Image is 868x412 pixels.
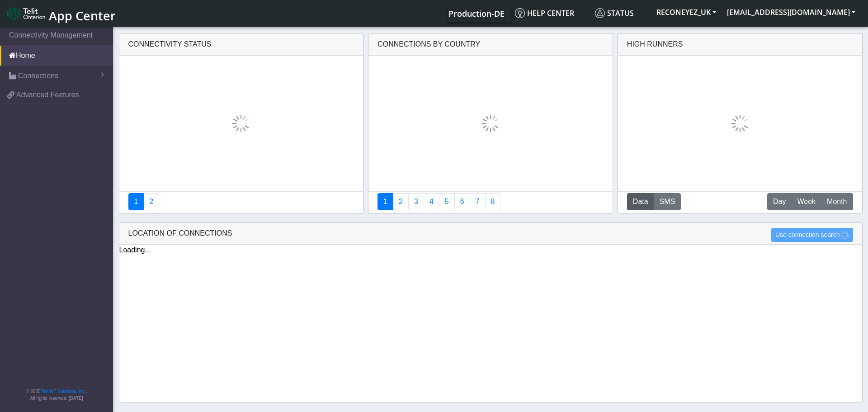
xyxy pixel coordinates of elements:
[827,196,847,207] span: Month
[771,228,853,242] button: Use connection search
[49,7,116,24] span: App Center
[377,193,393,210] a: Connections By Country
[627,39,683,50] div: High Runners
[424,193,439,210] a: Connections By Carrier
[515,8,525,18] img: knowledge.svg
[439,193,455,210] a: Usage by Carrier
[408,193,424,210] a: Usage per Country
[722,4,861,20] button: [EMAIL_ADDRESS][DOMAIN_NAME]
[470,193,486,210] a: Zero Session
[41,389,86,394] a: Telit IoT Solutions, Inc.
[595,8,605,18] img: status.svg
[797,196,816,207] span: Week
[18,71,58,81] span: Connections
[731,114,749,133] img: loading.gif
[7,4,114,23] a: App Center
[232,114,250,133] img: loading.gif
[454,193,470,210] a: 14 Days Trend
[651,4,722,20] button: RECONEYEZ_UK
[515,8,574,18] span: Help center
[595,8,634,18] span: Status
[485,193,501,210] a: Not Connected for 30 days
[119,223,862,245] div: LOCATION OF CONNECTIONS
[773,196,786,207] span: Day
[128,193,354,210] nav: Summary paging
[16,90,79,100] span: Advanced Features
[448,8,505,19] span: Production-DE
[821,193,853,210] button: Month
[377,193,604,210] nav: Summary paging
[767,193,792,210] button: Day
[128,193,144,210] a: Connectivity status
[393,193,409,210] a: Carrier
[481,114,500,133] img: loading.gif
[143,193,159,210] a: Deployment status
[119,245,862,256] div: Loading...
[511,4,591,22] a: Help center
[840,231,849,240] img: loading
[791,193,821,210] button: Week
[7,6,45,21] img: logo-telit-cinterion-gw-new.png
[448,4,504,22] a: Your current platform instance
[654,193,681,210] button: SMS
[627,193,654,210] button: Data
[591,4,651,22] a: Status
[368,33,613,56] div: Connections By Country
[119,33,363,56] div: Connectivity status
